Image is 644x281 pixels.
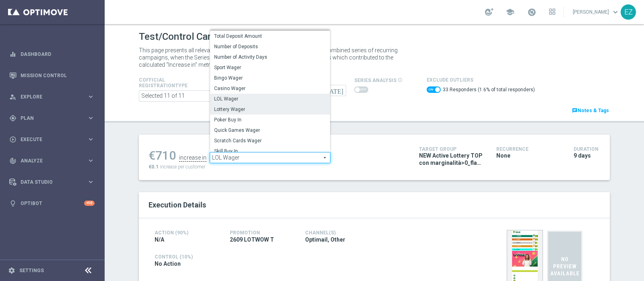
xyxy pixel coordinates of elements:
h4: Exclude Outliers [427,77,535,83]
span: 2609 LOTWOW T [230,236,274,243]
span: series analysis [354,78,396,83]
div: +10 [84,201,95,206]
div: Dashboard [9,43,95,65]
span: 9 days [574,152,591,159]
span: N/A [155,236,164,243]
span: Number of Deposits [214,43,326,50]
div: Mission Control [9,65,95,86]
i: keyboard_arrow_right [87,135,95,143]
i: info_outline [398,78,402,82]
span: increase per customer [160,164,205,170]
i: keyboard_arrow_right [87,178,95,186]
div: Execute [9,136,87,143]
i: chat [572,108,578,113]
span: LOL Wager [214,96,326,102]
div: €710 [149,148,176,163]
h4: Control (10%) [155,254,444,260]
div: EZ [621,4,636,20]
h4: Channel(s) [305,230,368,236]
a: Dashboard [21,43,95,65]
span: Analyze [21,158,87,163]
span: Execute [21,137,87,142]
i: play_circle_outline [9,136,17,143]
span: Total Deposit Amount [214,33,326,39]
a: Mission Control [21,65,95,86]
i: track_changes [9,157,17,164]
div: Explore [9,93,87,101]
span: Plan [21,116,87,121]
button: track_changes Analyze keyboard_arrow_right [9,158,95,164]
h4: Target Group [419,146,484,152]
button: gps_fixed Plan keyboard_arrow_right [9,115,95,121]
span: Quick Games Wager [214,127,326,133]
i: settings [8,267,15,274]
div: Optibot [9,193,95,214]
span: keyboard_arrow_down [611,8,620,16]
span: Bingo Wager [214,75,326,81]
span: Scratch Cards Wager [214,137,326,144]
span: Lottery Wager [214,106,326,113]
h1: Test/Control Campaign Analysis [139,31,279,43]
a: chatNotes & Tags [571,106,610,115]
i: keyboard_arrow_right [87,114,95,122]
i: gps_fixed [9,115,17,122]
span: None [496,152,510,159]
div: Analyze [9,157,87,164]
button: Mission Control [9,72,95,79]
h4: Duration [574,146,600,152]
div: Data Studio [9,178,87,186]
i: keyboard_arrow_right [87,93,95,101]
span: Casino Wager [214,85,326,92]
span: school [506,8,514,16]
span: Skill Buy In [214,148,326,154]
i: [DATE] [322,85,346,94]
h4: Recurrence [496,146,561,152]
span: Sport Wager [214,64,326,71]
h4: Promotion [230,230,293,236]
i: equalizer [9,51,17,58]
a: [PERSON_NAME]keyboard_arrow_down [572,6,621,18]
span: Number of Activity Days [214,54,326,60]
h4: Action (90%) [155,230,218,236]
p: This page presents all relevant information about a single campaign (or a combined series of recu... [139,47,409,68]
i: lightbulb [9,200,17,207]
a: Settings [19,268,44,273]
span: Explore [21,94,87,99]
button: equalizer Dashboard [9,51,95,57]
span: Execution Details [149,201,206,209]
button: lightbulb Optibot +10 [9,200,95,207]
label: 33 Responders (1.6% of total responders) [443,86,535,93]
h4: Cofficial Registrationtype [139,77,207,88]
div: Plan [9,115,87,122]
button: person_search Explore keyboard_arrow_right [9,94,95,100]
span: Data Studio [21,180,87,185]
div: increase in [179,154,206,162]
span: €0.1 [149,164,159,170]
i: person_search [9,93,17,101]
a: Optibot [21,193,84,214]
i: keyboard_arrow_right [87,157,95,164]
span: Optimail, Other [305,236,345,243]
span: NEW Active Lottery TOP con marginalità>0_flag NL [419,152,484,166]
span: Expert Online Expert Retail Master Online Master Retail Other and 6 more [139,91,221,101]
button: play_circle_outline Execute keyboard_arrow_right [9,136,95,143]
button: Data Studio keyboard_arrow_right [9,179,95,185]
span: Poker Buy In [214,117,326,123]
span: No Action [155,260,181,267]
